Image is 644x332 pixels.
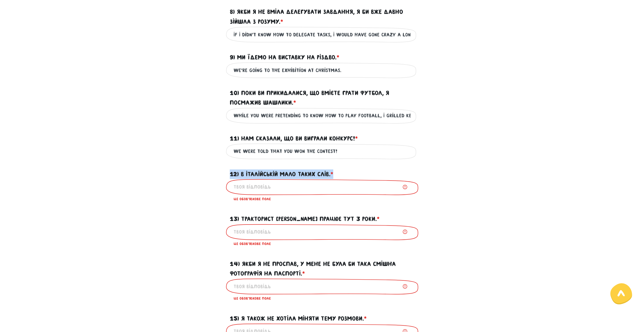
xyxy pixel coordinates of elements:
[230,134,358,143] label: 11) Нам сказали, що ви виграли конкурс!
[230,88,414,108] label: 10) Поки ви прикидалися, що вмієте грати футбол, я посмажив шашлики.
[234,181,411,193] input: Твоя відповідь
[234,296,411,301] div: Це обов'язкове поле
[234,29,411,40] input: Твоя відповідь
[230,169,333,179] label: 12) В італійській мало таких слів.
[234,281,411,292] input: Твоя відповідь
[230,53,339,62] label: 9) Ми їдемо на виставку на Різдво.
[234,226,411,238] input: Твоя відповідь
[234,196,411,202] div: Це обов'язкове поле
[230,7,414,27] label: 8) Якби я не вміла делегувати завдання, я би вже давно зійшла з розуму.
[230,214,380,224] label: 13) Тракторист [PERSON_NAME] працює тут 3 роки.
[234,241,411,247] div: Це обов'язкове поле
[234,146,411,157] input: Твоя відповідь
[230,259,414,279] label: 14) Якби я не проспав, у мене не була би така смішна фотографія на паспорті.
[234,110,411,121] input: Твоя відповідь
[234,64,411,76] input: Твоя відповідь
[230,314,367,323] label: 15) Я також не хотіла міняти тему розмови.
